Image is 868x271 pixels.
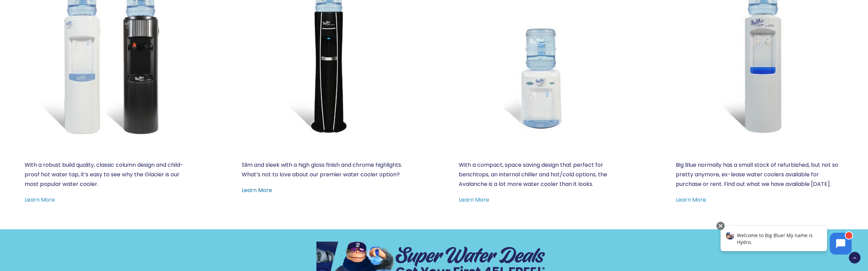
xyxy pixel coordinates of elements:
a: Learn More [459,196,489,204]
p: Big Blue normally has a small stock of refurbished, but not so pretty anymore, ex-lease water coo... [676,160,843,189]
iframe: Chatbot [713,220,858,261]
p: Slim and sleek with a high gloss finish and chrome highlights. What’s not to love about our premi... [242,160,409,179]
p: With a robust build quality, classic column design and child-proof hot water tap, it’s easy to se... [25,160,192,189]
a: Learn More [242,186,272,194]
p: With a compact, space saving design that perfect for benchtops, an internal chiller and hot/cold ... [459,160,626,189]
a: Learn More [676,196,706,204]
a: Learn More [25,196,55,204]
